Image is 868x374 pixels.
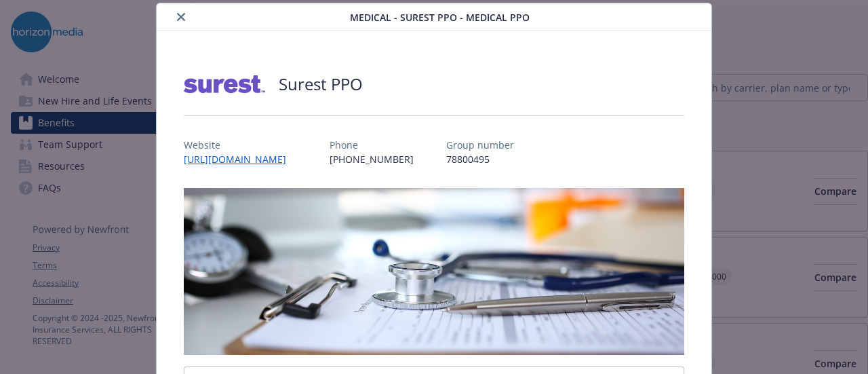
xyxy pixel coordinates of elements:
[350,10,530,24] span: Medical - Surest PPO - Medical PPO
[330,152,414,166] p: [PHONE_NUMBER]
[184,188,684,355] img: banner
[184,153,297,166] a: [URL][DOMAIN_NAME]
[184,64,265,105] img: Surest
[446,138,514,152] p: Group number
[330,138,414,152] p: Phone
[446,152,514,166] p: 78800495
[184,138,297,152] p: Website
[173,9,189,25] button: close
[279,73,363,96] h2: Surest PPO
